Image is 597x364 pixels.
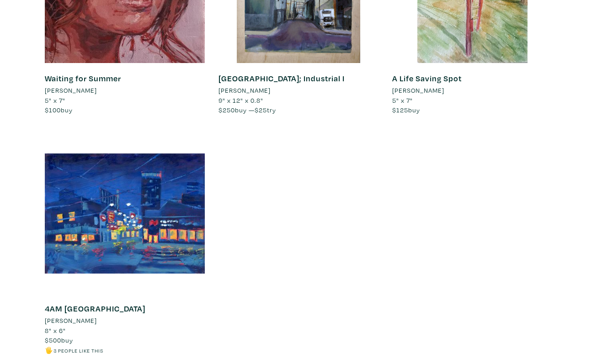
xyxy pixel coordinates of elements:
[53,347,103,354] small: 3 people like this
[45,106,61,114] span: $100
[45,106,73,114] span: buy
[45,85,97,95] li: [PERSON_NAME]
[392,106,420,114] span: buy
[45,336,61,344] span: $500
[219,85,378,95] a: [PERSON_NAME]
[45,336,73,344] span: buy
[45,73,121,84] a: Waiting for Summer
[392,73,462,84] a: A Life Saving Spot
[45,85,205,95] a: [PERSON_NAME]
[45,345,205,355] li: 🖐️
[45,303,145,314] a: 4AM [GEOGRAPHIC_DATA]
[45,326,66,335] span: 8" x 6"
[392,106,408,114] span: $125
[392,85,552,95] a: [PERSON_NAME]
[219,73,345,84] a: [GEOGRAPHIC_DATA]; Industrial I
[45,316,205,326] a: [PERSON_NAME]
[392,85,444,95] li: [PERSON_NAME]
[45,96,65,105] span: 5" x 7"
[45,316,97,326] li: [PERSON_NAME]
[219,96,263,105] span: 9" x 12" x 0.8"
[255,106,267,114] span: $25
[219,106,276,114] span: buy — try
[219,85,271,95] li: [PERSON_NAME]
[392,96,413,105] span: 5" x 7"
[219,106,235,114] span: $250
